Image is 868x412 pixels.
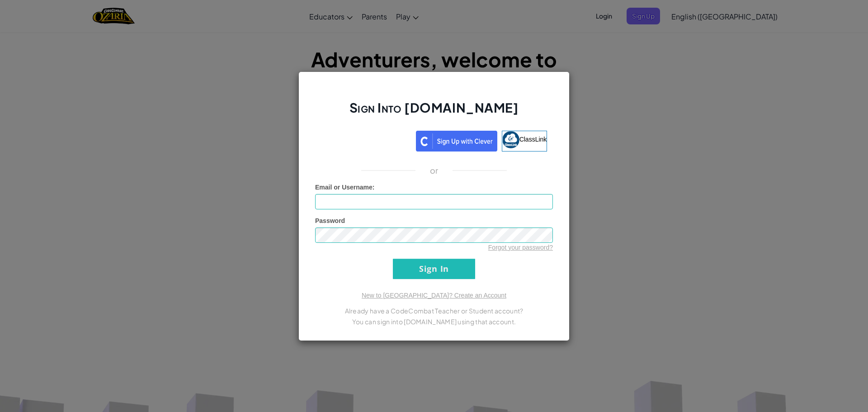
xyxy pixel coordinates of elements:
span: ClassLink [519,135,547,142]
img: classlink-logo-small.png [502,131,519,148]
input: Sign In [393,259,475,279]
iframe: Sign in with Google Button [316,130,416,150]
p: Already have a CodeCombat Teacher or Student account? [315,305,553,316]
span: Password [315,217,345,224]
h2: Sign Into [DOMAIN_NAME] [315,99,553,125]
a: Forgot your password? [488,244,553,251]
a: New to [GEOGRAPHIC_DATA]? Create an Account [362,292,506,299]
label: : [315,183,375,192]
p: or [430,165,439,176]
img: clever_sso_button@2x.png [416,131,497,152]
p: You can sign into [DOMAIN_NAME] using that account. [315,316,553,327]
span: Email or Username [315,184,373,191]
